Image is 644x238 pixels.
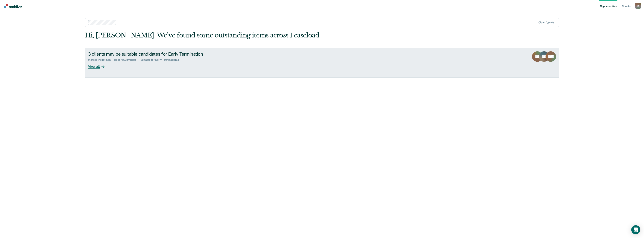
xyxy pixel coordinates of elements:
div: Clear agents [538,21,554,24]
button: Profile dropdown button [635,3,641,9]
div: Suitable for Early Termination : 3 [140,58,182,61]
img: Recidiviz [4,4,22,8]
div: N S [635,3,641,9]
a: 3 clients may be suitable candidates for Early TerminationMarked Ineligible:8Report Submitted:1Su... [85,48,559,78]
div: 3 clients may be suitable candidates for Early Termination [88,51,219,57]
div: Open Intercom Messenger [631,225,640,234]
div: View all [88,61,109,69]
div: Report Submitted : 1 [114,58,140,61]
div: Marked Ineligible : 8 [88,58,114,61]
div: Hi, [PERSON_NAME]. We’ve found some outstanding items across 1 caseload [85,31,464,39]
